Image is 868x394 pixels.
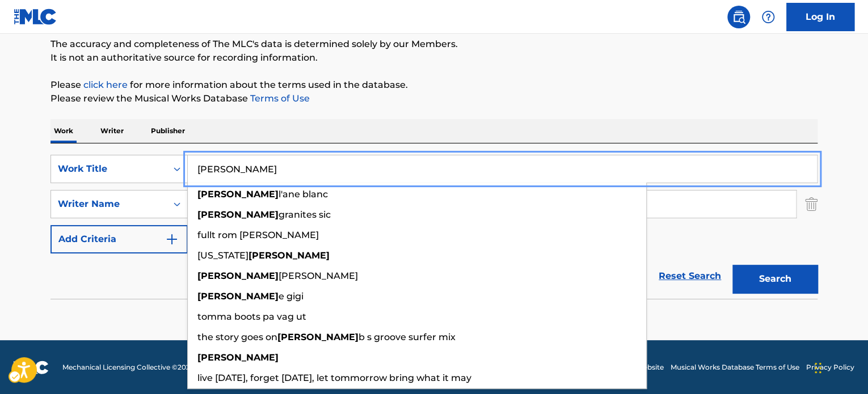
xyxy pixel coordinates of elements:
[197,372,471,383] span: live [DATE], forget [DATE], let tommorrow bring what it may
[732,265,818,293] button: Search
[248,93,310,104] a: Terms of Use
[197,311,306,322] span: tomma boots pa vag ut
[277,332,359,342] strong: [PERSON_NAME]
[671,362,799,372] a: Musical Works Database Terms of Use
[786,3,854,31] a: Log In
[811,340,868,394] div: Chat Widget
[811,340,868,394] iframe: Hubspot Iframe
[197,230,319,240] span: fullt rom [PERSON_NAME]
[279,270,358,281] span: [PERSON_NAME]
[279,291,304,302] span: e gigi
[197,352,279,363] strong: [PERSON_NAME]
[50,155,818,299] form: Search Form
[62,362,194,372] span: Mechanical Licensing Collective © 2025
[359,332,456,342] span: b s groove surfer mix
[805,190,818,218] img: Delete Criterion
[58,162,160,176] div: Work Title
[197,270,279,281] strong: [PERSON_NAME]
[50,51,818,65] p: It is not an authoritative source for recording information.
[815,351,821,385] div: Drag
[653,264,727,289] a: Reset Search
[14,361,49,374] img: logo
[165,232,179,246] img: 9d2ae6d4665cec9f34b9.svg
[148,119,188,143] p: Publisher
[50,225,188,253] button: Add Criteria
[761,10,775,24] img: help
[58,197,160,211] div: Writer Name
[806,362,854,372] a: Privacy Policy
[197,189,279,200] strong: [PERSON_NAME]
[197,209,279,220] strong: [PERSON_NAME]
[197,332,277,342] span: the story goes on
[197,250,248,261] span: [US_STATE]
[732,10,745,24] img: search
[188,155,817,183] input: Search...
[50,78,818,92] p: Please for more information about the terms used in the database.
[83,79,128,90] a: click here
[97,119,127,143] p: Writer
[50,119,77,143] p: Work
[50,92,818,105] p: Please review the Musical Works Database
[279,189,328,200] span: l'ane blanc
[279,209,331,220] span: granites sic
[197,291,279,302] strong: [PERSON_NAME]
[50,37,818,51] p: The accuracy and completeness of The MLC's data is determined solely by our Members.
[248,250,330,261] strong: [PERSON_NAME]
[14,9,57,25] img: MLC Logo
